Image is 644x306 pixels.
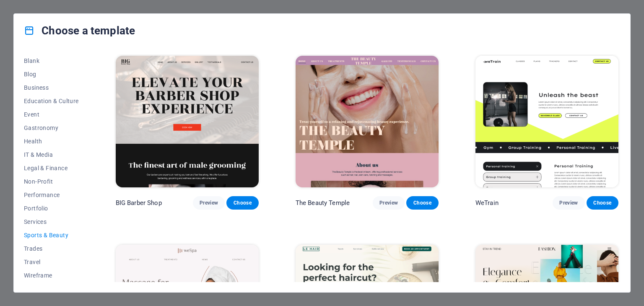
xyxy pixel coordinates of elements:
[24,269,79,282] button: Wireframe
[24,54,79,67] button: Blank
[24,245,79,252] span: Trades
[193,196,225,210] button: Preview
[24,67,79,81] button: Blog
[24,108,79,121] button: Event
[553,196,584,210] button: Preview
[24,232,79,239] span: Sports & Beauty
[24,242,79,255] button: Trades
[24,151,79,158] span: IT & Media
[24,165,79,171] span: Legal & Finance
[233,200,252,206] span: Choose
[24,192,79,198] span: Performance
[24,175,79,188] button: Non-Profit
[116,56,259,187] img: BIG Barber Shop
[24,124,79,131] span: Gastronomy
[24,148,79,161] button: IT & Media
[24,188,79,202] button: Performance
[475,56,618,187] img: WeTrain
[475,199,499,207] p: WeTrain
[24,259,79,265] span: Travel
[24,272,79,279] span: Wireframe
[587,196,618,210] button: Choose
[24,228,79,242] button: Sports & Beauty
[24,138,79,145] span: Health
[24,111,79,118] span: Event
[24,24,135,37] h4: Choose a template
[24,255,79,269] button: Travel
[24,84,79,91] span: Business
[413,200,431,206] span: Choose
[24,215,79,228] button: Services
[200,200,218,206] span: Preview
[373,196,405,210] button: Preview
[24,94,79,108] button: Education & Culture
[24,161,79,175] button: Legal & Finance
[296,199,350,207] p: The Beauty Temple
[24,81,79,94] button: Business
[24,98,79,104] span: Education & Culture
[24,205,79,212] span: Portfolio
[24,71,79,78] span: Blog
[24,202,79,215] button: Portfolio
[24,218,79,225] span: Services
[116,199,162,207] p: BIG Barber Shop
[24,178,79,185] span: Non-Profit
[24,135,79,148] button: Health
[559,200,578,206] span: Preview
[296,56,439,187] img: The Beauty Temple
[593,200,612,206] span: Choose
[226,196,258,210] button: Choose
[406,196,438,210] button: Choose
[24,121,79,135] button: Gastronomy
[379,200,398,206] span: Preview
[24,57,79,64] span: Blank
